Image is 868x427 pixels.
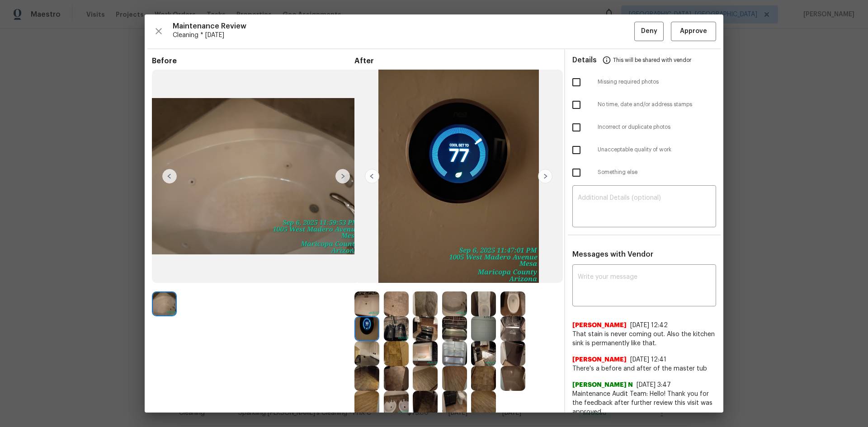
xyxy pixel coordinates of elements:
span: [PERSON_NAME] [572,321,627,330]
div: No time, date and/or address stamps [565,94,723,116]
button: Approve [671,22,716,41]
button: Deny [634,22,664,41]
span: Before [152,56,354,66]
span: No time, date and/or address stamps [598,101,716,108]
span: Missing required photos [598,78,716,86]
span: After [354,56,557,66]
div: Something else [565,161,723,184]
img: right-chevron-button-url [538,169,552,183]
span: Something else [598,169,716,176]
span: There's a before and after of the master tub [572,364,716,373]
div: Unacceptable quality of work [565,139,723,161]
span: [DATE] 3:47 [637,382,671,388]
span: That stain is never coming out. Also the kitchen sink is permanently like that. [572,330,716,348]
span: Deny [641,26,657,37]
span: Unacceptable quality of work [598,146,716,154]
div: Missing required photos [565,71,723,94]
span: Maintenance Review [173,22,634,31]
span: Messages with Vendor [572,251,653,258]
span: Details [572,49,597,71]
img: right-chevron-button-url [335,169,350,183]
span: This will be shared with vendor [613,49,691,71]
span: Approve [680,26,707,37]
span: [PERSON_NAME] N [572,380,633,389]
span: Incorrect or duplicate photos [598,123,716,131]
span: Maintenance Audit Team: Hello! Thank you for the feedback after further review this visit was app... [572,389,716,417]
img: left-chevron-button-url [162,169,177,183]
div: Incorrect or duplicate photos [565,116,723,139]
span: [DATE] 12:42 [630,322,668,328]
span: [DATE] 12:41 [630,357,666,363]
span: [PERSON_NAME] [572,355,627,364]
span: Cleaning * [DATE] [173,31,634,40]
img: left-chevron-button-url [365,169,379,183]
